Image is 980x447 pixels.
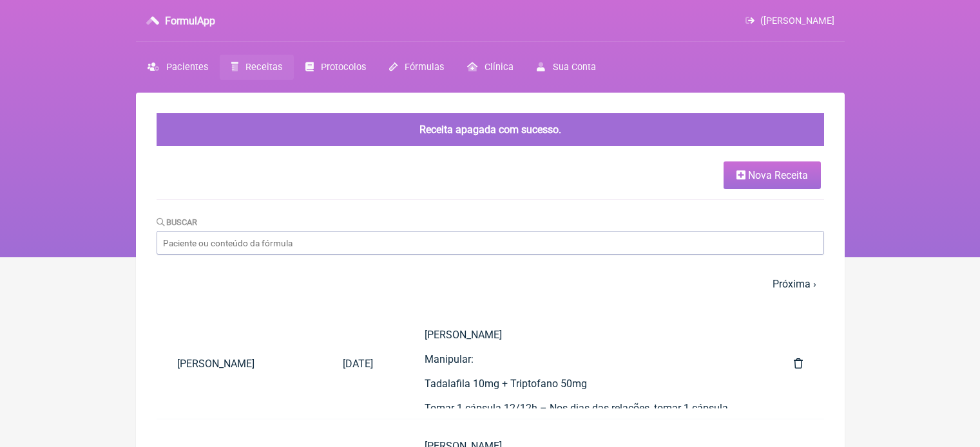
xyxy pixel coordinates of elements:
[220,55,294,80] a: Receitas
[157,217,198,227] label: Buscar
[553,62,596,73] span: Sua Conta
[425,402,742,426] div: Tomar 1 cápsula 12/12h – Nos dias das relações, tomar 1 cápsula extra, cerca de 1 hora antes da r...
[425,353,742,365] div: Manipular:
[456,55,525,80] a: Clínica
[157,231,824,255] input: Paciente ou conteúdo da fórmula
[485,62,514,73] span: Clínica
[525,55,607,80] a: Sua Conta
[378,55,456,80] a: Fórmulas
[322,347,394,380] a: [DATE]
[166,62,208,73] span: Pacientes
[760,15,834,26] span: ([PERSON_NAME]
[294,55,378,80] a: Protocolos
[724,161,821,189] a: Nova Receita
[745,15,834,26] a: ([PERSON_NAME]
[425,329,742,341] div: [PERSON_NAME]
[321,62,366,73] span: Protocolos
[136,55,220,80] a: Pacientes
[157,113,824,146] div: Receita apagada com sucesso.
[405,62,444,73] span: Fórmulas
[748,169,808,181] span: Nova Receita
[245,62,282,73] span: Receitas
[157,270,824,298] nav: pager
[165,15,215,27] h3: FormulApp
[425,378,742,390] div: Tadalafila 10mg + Triptofano 50mg
[404,318,763,408] a: [PERSON_NAME]Manipular:Tadalafila 10mg + Triptofano 50mgTomar 1 cápsula 12/12h – Nos dias das rel...
[773,278,816,290] a: Próxima ›
[157,347,323,380] a: [PERSON_NAME]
